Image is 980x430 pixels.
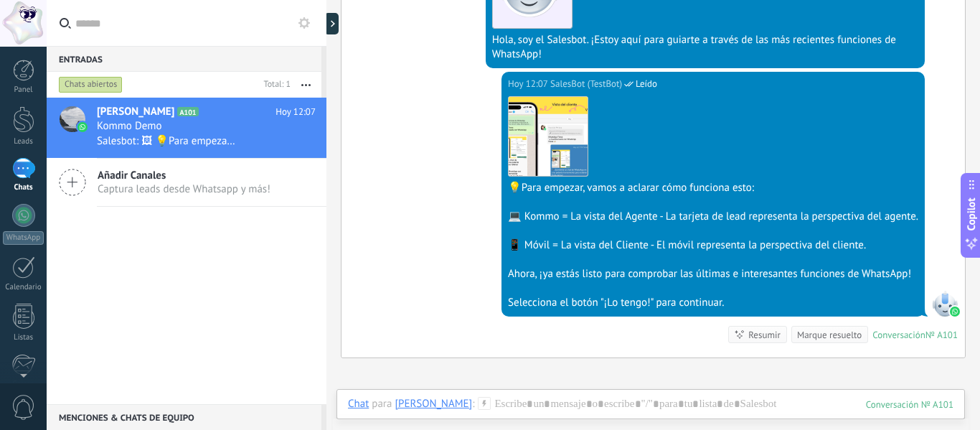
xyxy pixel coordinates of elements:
[3,85,44,95] div: Panel
[98,182,270,196] span: Captura leads desde Whatsapp y más!
[492,33,918,62] div: Hola, soy el Salesbot. ¡Estoy aquí para guiarte a través de las más recientes funciones de WhatsApp!
[47,98,326,158] a: avataricon[PERSON_NAME]A101Hoy 12:07Kommo DemoSalesbot: 🖼 💡Para empezar, vamos a aclarar cómo fun...
[77,122,88,132] img: icon
[925,329,958,341] div: № A101
[291,72,321,98] button: Más
[508,267,918,281] div: Ahora, ¡ya estás listo para comprobar las últimas e interesantes funciones de WhatsApp!
[866,398,953,411] div: 101
[3,183,44,192] div: Chats
[3,231,44,245] div: WhatsApp
[3,137,44,146] div: Leads
[258,78,291,92] div: Total: 1
[97,105,174,119] span: [PERSON_NAME]
[59,76,123,93] div: Chats abiertos
[950,307,960,317] img: waba.svg
[97,119,162,134] span: Kommo Demo
[872,329,925,341] div: Conversación
[508,77,550,91] div: Hoy 12:07
[97,134,237,148] span: Salesbot: 🖼 💡Para empezar, vamos a aclarar cómo funciona esto: 💻 Kommo = La vista del Agente - La...
[508,210,918,224] div: 💻 Kommo = La vista del Agente - La tarjeta de lead representa la perspectiva del agente.
[47,46,321,72] div: Entradas
[797,328,862,342] div: Marque resuelto
[508,296,918,310] div: Selecciona el botón "¡Lo tengo!" para continuar.
[508,181,918,195] div: 💡Para empezar, vamos a aclarar cómo funciona esto:
[509,97,588,176] img: 55220073-864b-40e8-b891-9a8a77e3b5ba
[275,105,316,119] span: Hoy 12:07
[372,397,392,411] span: para
[177,107,198,116] span: A101
[636,77,657,91] span: Leído
[550,77,622,91] span: SalesBot (TestBot)
[748,328,781,342] div: Resumir
[472,397,474,411] span: :
[508,238,918,253] div: 📱 Móvil = La vista del Cliente - El móvil representa la perspectiva del cliente.
[47,404,321,430] div: Menciones & Chats de equipo
[3,283,44,292] div: Calendario
[3,333,44,342] div: Listas
[964,197,979,230] span: Copilot
[932,291,958,317] span: SalesBot
[324,13,339,34] div: Ocultar
[395,397,472,410] div: Verónica Albayay
[98,169,270,182] span: Añadir Canales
